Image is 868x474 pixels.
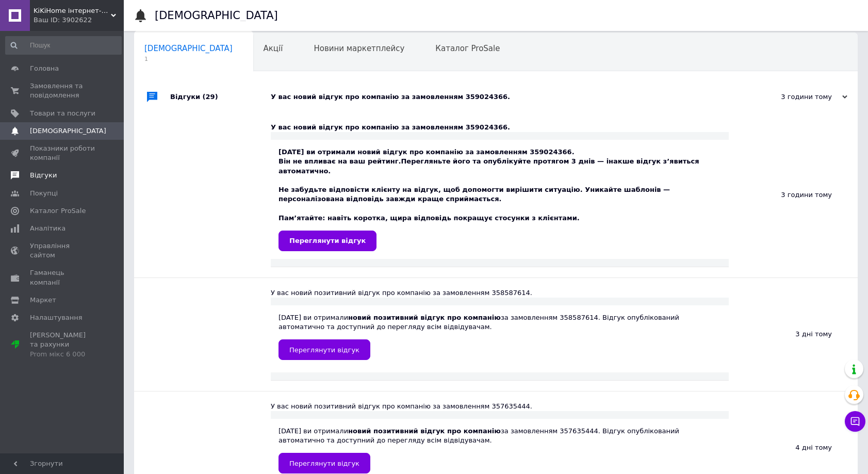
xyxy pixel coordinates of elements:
[845,411,865,432] button: Чат з покупцем
[271,288,729,298] div: У вас новий позитивний відгук про компанію за замовленням 358587614.
[30,224,65,233] span: Аналітика
[289,237,366,244] span: Переглянути відгук
[314,44,404,53] span: Новини маркетплейсу
[271,123,729,132] div: У вас новий відгук про компанію за замовленням 359024366.
[729,112,858,277] div: 3 години тому
[144,55,233,63] span: 1
[5,36,122,55] input: Пошук
[348,314,501,321] b: новий позитивний відгук про компанію
[435,44,500,53] span: Каталог ProSale
[30,241,95,260] span: Управління сайтом
[279,148,721,251] div: [DATE] ви отримали новий відгук про компанію за замовленням 359024366. Пам’ятайте: навіть коротка...
[30,189,58,198] span: Покупці
[30,296,56,305] span: Маркет
[744,92,847,102] div: 3 години тому
[155,9,278,22] h1: [DEMOGRAPHIC_DATA]
[279,427,721,473] div: [DATE] ви отримали за замовленням 357635444. Відгук опублікований автоматично та доступний до пер...
[30,81,95,100] span: Замовлення та повідомлення
[34,6,111,15] span: KiKiHome інтернет-магазин якісних товарів для дому
[289,460,359,467] span: Переглянути відгук
[30,206,86,216] span: Каталог ProSale
[30,64,59,73] span: Головна
[30,171,57,180] span: Відгуки
[30,268,95,287] span: Гаманець компанії
[348,427,501,435] b: новий позитивний відгук про компанію
[34,15,124,25] div: Ваш ID: 3902622
[30,331,95,359] span: [PERSON_NAME] та рахунки
[279,453,370,473] a: Переглянути відгук
[170,81,271,112] div: Відгуки
[264,44,283,53] span: Акції
[289,346,359,354] span: Переглянути відгук
[279,339,370,360] a: Переглянути відгук
[203,93,218,101] span: (29)
[30,350,95,359] div: Prom мікс 6 000
[30,126,106,136] span: [DEMOGRAPHIC_DATA]
[279,231,376,251] a: Переглянути відгук
[271,92,744,102] div: У вас новий відгук про компанію за замовленням 359024366.
[144,44,233,53] span: [DEMOGRAPHIC_DATA]
[30,109,95,118] span: Товари та послуги
[271,402,729,411] div: У вас новий позитивний відгук про компанію за замовленням 357635444.
[279,313,721,360] div: [DATE] ви отримали за замовленням 358587614. Відгук опублікований автоматично та доступний до пер...
[30,313,83,322] span: Налаштування
[279,157,721,204] div: Він не впливає на ваш рейтинг. Не забудьте відповісти клієнту на відгук, щоб допомогти вирішити с...
[279,157,699,174] b: Перегляньте його та опублікуйте протягом 3 днів — інакше відгук з’явиться автоматично.
[30,144,95,162] span: Показники роботи компанії
[729,278,858,391] div: 3 дні тому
